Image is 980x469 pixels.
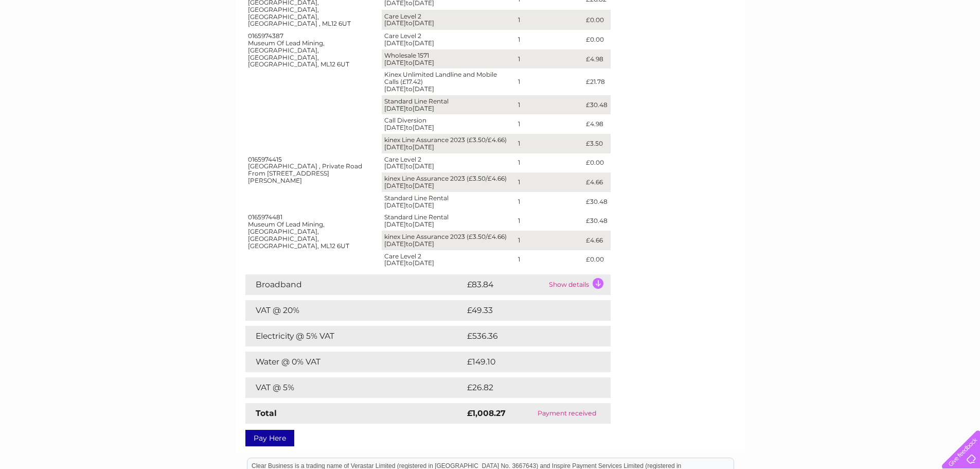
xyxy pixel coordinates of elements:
[382,68,515,95] td: Kinex Unlimited Landline and Mobile Calls (£17.42) [DATE] [DATE]
[946,44,970,51] a: Log out
[890,44,905,51] a: Blog
[382,10,515,30] td: Care Level 2 [DATE] [DATE]
[406,124,413,131] span: to
[515,153,584,173] td: 1
[406,85,413,93] span: to
[245,377,465,398] td: VAT @ 5%
[583,250,610,270] td: £0.00
[583,192,610,212] td: £30.48
[382,30,515,49] td: Care Level 2 [DATE] [DATE]
[245,274,465,295] td: Broadband
[524,403,611,424] td: Payment received
[248,156,379,184] div: 0165974415 [GEOGRAPHIC_DATA] , Private Road From [STREET_ADDRESS][PERSON_NAME]
[583,134,610,153] td: £3.50
[382,231,515,250] td: kinex Line Assurance 2023 (£3.50/£4.66) [DATE] [DATE]
[853,44,884,51] a: Telecoms
[382,49,515,69] td: Wholesale 1571 [DATE] [DATE]
[515,250,584,270] td: 1
[406,259,413,267] span: to
[248,32,379,68] div: 0165974387 Museum Of Lead Mining, [GEOGRAPHIC_DATA], [GEOGRAPHIC_DATA], [GEOGRAPHIC_DATA], ML12 6UT
[465,274,546,295] td: £83.84
[799,44,818,51] a: Water
[406,143,413,151] span: to
[583,114,610,134] td: £4.98
[515,231,584,250] td: 1
[382,211,515,231] td: Standard Line Rental [DATE] [DATE]
[382,153,515,173] td: Care Level 2 [DATE] [DATE]
[245,300,465,321] td: VAT @ 20%
[406,39,413,47] span: to
[583,172,610,192] td: £4.66
[583,68,610,95] td: £21.78
[515,192,584,212] td: 1
[515,211,584,231] td: 1
[583,153,610,173] td: £0.00
[34,27,87,58] img: logo.png
[912,44,937,51] a: Contact
[546,274,611,295] td: Show details
[583,49,610,69] td: £4.98
[583,30,610,49] td: £0.00
[406,240,413,248] span: to
[382,134,515,153] td: kinex Line Assurance 2023 (£3.50/£4.66) [DATE] [DATE]
[245,352,465,372] td: Water @ 0% VAT
[465,326,593,346] td: £536.36
[467,408,506,418] strong: £1,008.27
[382,172,515,192] td: kinex Line Assurance 2023 (£3.50/£4.66) [DATE] [DATE]
[256,408,277,418] strong: Total
[515,114,584,134] td: 1
[515,172,584,192] td: 1
[406,220,413,228] span: to
[247,6,734,50] div: Clear Business is a trading name of Verastar Limited (registered in [GEOGRAPHIC_DATA] No. 3667643...
[825,44,847,51] a: Energy
[515,30,584,49] td: 1
[515,68,584,95] td: 1
[583,211,610,231] td: £30.48
[515,134,584,153] td: 1
[248,214,379,249] div: 0165974481 Museum Of Lead Mining, [GEOGRAPHIC_DATA], [GEOGRAPHIC_DATA], [GEOGRAPHIC_DATA], ML12 6UT
[786,5,857,18] a: 0333 014 3131
[406,162,413,170] span: to
[406,182,413,189] span: to
[515,49,584,69] td: 1
[465,300,590,321] td: £49.33
[245,326,465,346] td: Electricity @ 5% VAT
[515,10,584,30] td: 1
[406,59,413,66] span: to
[382,192,515,212] td: Standard Line Rental [DATE] [DATE]
[406,105,413,112] span: to
[382,114,515,134] td: Call Diversion [DATE] [DATE]
[583,95,610,115] td: £30.48
[245,430,294,446] a: Pay Here
[382,250,515,270] td: Care Level 2 [DATE] [DATE]
[465,352,591,372] td: £149.10
[583,10,610,30] td: £0.00
[406,19,413,27] span: to
[406,201,413,209] span: to
[515,95,584,115] td: 1
[583,231,610,250] td: £4.66
[465,377,590,398] td: £26.82
[382,95,515,115] td: Standard Line Rental [DATE] [DATE]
